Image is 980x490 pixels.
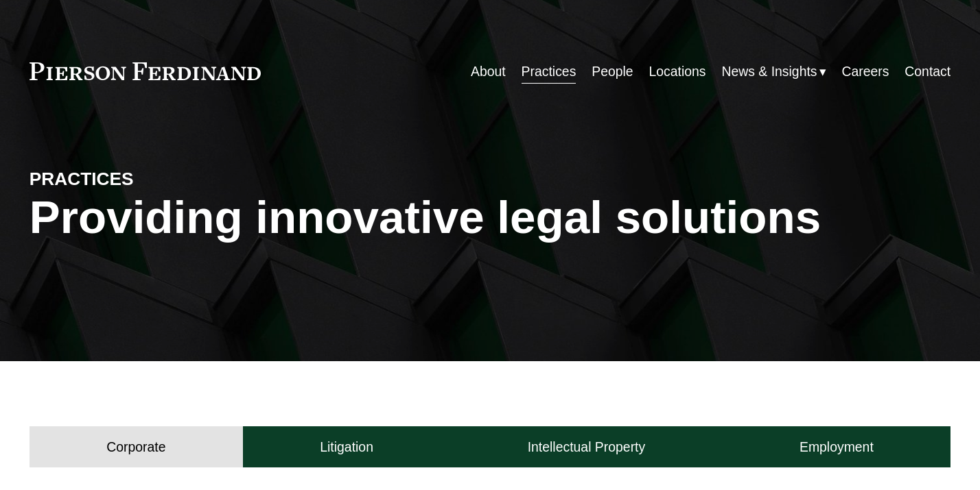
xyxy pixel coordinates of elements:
[800,439,874,456] h4: Employment
[106,439,165,456] h4: Corporate
[30,168,260,191] h4: PRACTICES
[721,58,826,85] a: folder dropdown
[522,58,576,85] a: Practices
[905,58,950,85] a: Contact
[592,58,633,85] a: People
[30,191,950,243] h1: Providing innovative legal solutions
[721,60,817,84] span: News & Insights
[649,58,706,85] a: Locations
[471,58,506,85] a: About
[528,439,646,456] h4: Intellectual Property
[841,58,889,85] a: Careers
[320,439,373,456] h4: Litigation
